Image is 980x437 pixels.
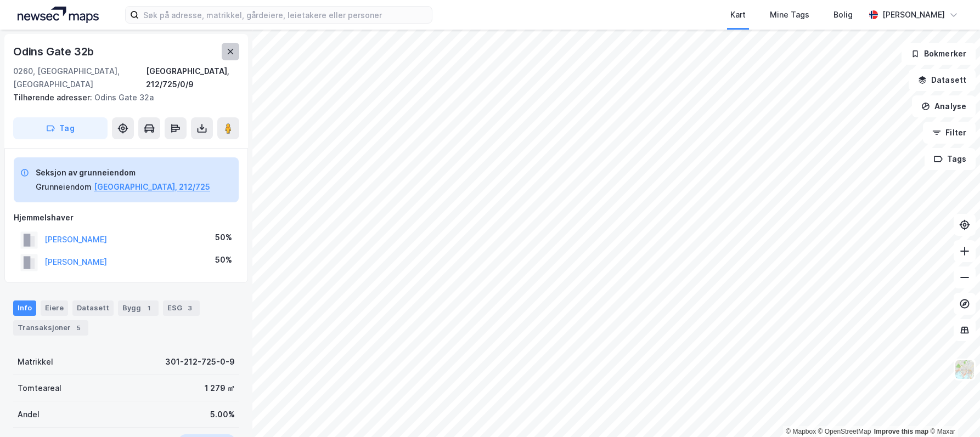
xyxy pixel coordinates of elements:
div: Info [13,300,36,316]
div: Tomteareal [18,382,61,395]
div: 0260, [GEOGRAPHIC_DATA], [GEOGRAPHIC_DATA] [13,65,146,91]
input: Søk på adresse, matrikkel, gårdeiere, leietakere eller personer [139,7,432,23]
img: logo.a4113a55bc3d86da70a041830d287a7e.svg [18,7,99,23]
div: Eiere [41,300,68,316]
div: Mine Tags [770,8,809,21]
button: Tags [925,148,976,170]
button: Tag [13,117,108,139]
div: 1 279 ㎡ [205,382,235,395]
button: Bokmerker [902,43,976,65]
div: 3 [184,303,195,314]
div: Seksjon av grunneiendom [36,166,210,179]
span: Tilhørende adresser: [13,93,94,102]
div: 5.00% [210,408,235,421]
div: 5 [73,322,84,333]
div: Bolig [833,8,853,21]
div: 301-212-725-0-9 [165,355,235,368]
a: OpenStreetMap [818,428,871,435]
div: Matrikkel [18,355,53,368]
div: 1 [143,303,154,314]
div: Odins Gate 32a [13,91,230,104]
div: 50% [215,253,232,266]
div: Odins Gate 32b [13,43,96,60]
iframe: Chat Widget [925,384,980,437]
div: [GEOGRAPHIC_DATA], 212/725/0/9 [146,65,239,91]
div: Andel [18,408,40,421]
div: [PERSON_NAME] [882,8,945,21]
a: Improve this map [874,428,928,435]
button: Datasett [909,69,976,91]
div: 50% [215,231,232,244]
div: Hjemmelshaver [14,211,239,224]
button: Analyse [912,95,976,117]
div: Bygg [118,300,159,316]
img: Z [954,359,975,380]
div: ESG [163,300,200,316]
a: Mapbox [786,428,816,435]
div: Datasett [72,300,114,316]
button: Filter [923,122,976,144]
div: Transaksjoner [13,320,88,336]
div: Grunneiendom [36,180,92,194]
button: [GEOGRAPHIC_DATA], 212/725 [94,180,210,194]
div: Kart [730,8,746,21]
